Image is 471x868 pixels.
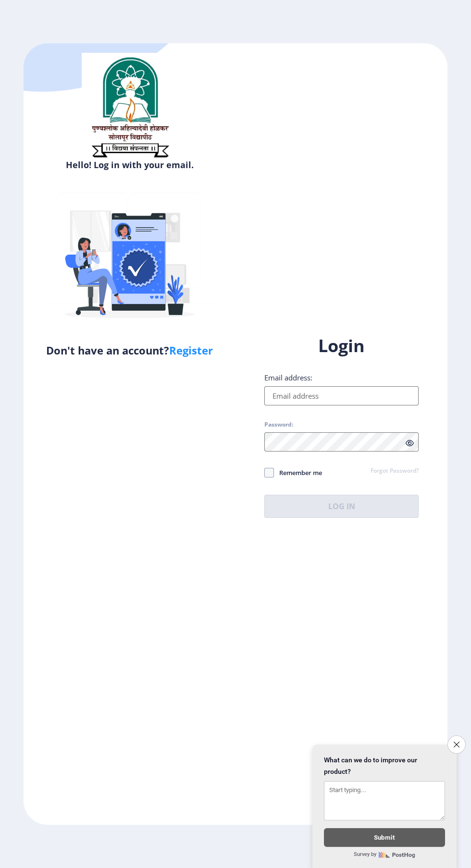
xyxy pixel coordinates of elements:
span: Remember me [274,467,322,478]
button: Log In [264,495,419,518]
h1: Login [264,334,419,357]
label: Email address: [264,373,312,382]
img: sulogo.png [82,53,178,161]
h6: Hello! Log in with your email. [31,159,228,171]
h5: Don't have an account? [31,342,228,358]
input: Email address [264,386,419,405]
a: Forgot Password? [371,467,419,476]
a: Register [169,343,213,357]
img: Verified-rafiki.svg [46,174,214,342]
label: Password: [264,421,293,428]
